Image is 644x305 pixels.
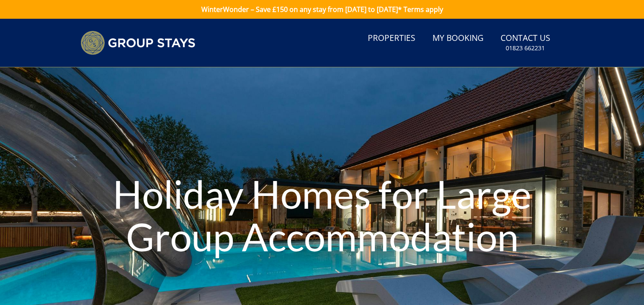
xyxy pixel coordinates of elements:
a: My Booking [429,29,487,48]
a: Properties [364,29,419,48]
a: Contact Us01823 662231 [497,29,554,57]
img: Group Stays [80,31,195,55]
small: 01823 662231 [506,44,545,52]
h1: Holiday Homes for Large Group Accommodation [97,155,547,275]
